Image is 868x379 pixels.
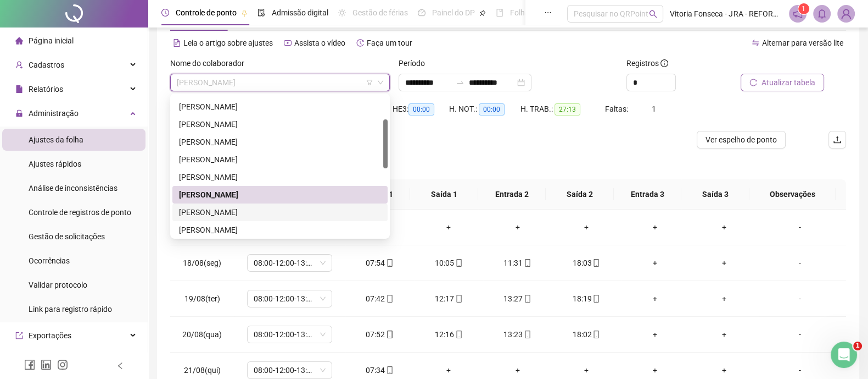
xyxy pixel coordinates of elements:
span: file [15,85,23,93]
div: [PERSON_NAME] [179,206,381,218]
span: Ocorrências [29,256,70,265]
div: LETICIA DE ALMEIDA SILVA [172,186,388,204]
span: Observações [758,188,827,200]
span: Administração [29,109,79,118]
span: dashboard [418,9,425,17]
span: lock [15,109,23,117]
span: 1 [802,5,805,13]
div: HE 3: [393,103,449,116]
span: Relatórios [29,85,63,94]
div: LARISSA RODRIGUES SILVA DE JESUS [172,168,388,186]
span: mobile [523,331,531,338]
div: - [768,293,832,305]
span: Atualizar tabela [761,76,815,89]
span: Assista o vídeo [294,39,345,47]
span: Alternar para versão lite [762,39,843,47]
span: notification [793,9,803,19]
span: swap-right [456,78,464,87]
span: Exportações [29,331,71,340]
span: Painel do DP [432,8,475,17]
div: + [630,293,681,305]
span: Análise de inconsistências [29,184,117,193]
span: pushpin [479,10,486,17]
span: mobile [454,295,463,303]
span: reload [749,79,757,86]
div: 11:31 [492,257,543,269]
span: down [377,79,384,86]
div: 18:19 [561,293,612,305]
span: left [116,362,124,370]
div: + [492,364,543,376]
div: [PERSON_NAME] [179,171,381,183]
span: mobile [523,259,531,267]
span: Leia o artigo sobre ajustes [183,39,273,47]
span: 19/08(ter) [184,294,220,303]
div: 13:27 [492,293,543,305]
div: H. NOT.: [449,103,520,116]
th: Entrada 3 [614,179,681,210]
span: 1 [652,105,656,113]
span: Ajustes da folha [29,135,83,144]
div: FABIO ROBERTO DOS SANTOS [172,98,388,116]
label: Nome do colaborador [170,57,251,69]
button: Atualizar tabela [741,74,824,91]
span: sun [338,9,346,17]
div: LUIZ MIGUEL BRAGA DOS SANTOS [172,204,388,221]
span: Vitoria Fonseca - JRA - REFORMAS E INSTALAÇÕES LTDA [670,8,782,20]
div: - [768,257,832,269]
div: + [698,293,749,305]
div: H. TRAB.: [520,103,605,116]
div: + [630,328,681,340]
span: 1 [853,342,862,350]
th: Observações [749,179,836,210]
div: + [423,364,474,376]
div: JEFFERSON MENDES DE OLIVEIRA [172,133,388,151]
div: [PERSON_NAME] [179,136,381,148]
div: 07:54 [354,257,405,269]
div: [PERSON_NAME] [179,224,381,236]
span: Página inicial [29,36,74,45]
div: 18:02 [561,328,612,340]
div: + [698,364,749,376]
span: mobile [454,259,463,267]
span: info-circle [660,59,668,67]
span: LETICIA DE ALMEIDA SILVA [177,74,383,91]
div: + [630,257,681,269]
div: JORGE ANDRE SOUZA DOS SANTOS [172,151,388,168]
span: mobile [591,259,600,267]
span: linkedin [41,359,52,370]
span: Validar protocolo [29,281,87,289]
span: Registros [626,57,668,69]
th: Saída 3 [681,179,749,210]
span: swap [752,39,759,47]
span: file-text [173,39,181,47]
div: + [698,221,749,233]
span: search [649,10,657,18]
span: Folha de pagamento [510,8,580,17]
div: 12:16 [423,328,474,340]
span: mobile [385,259,394,267]
div: - [768,221,832,233]
span: ellipsis [544,9,552,17]
div: 07:52 [354,328,405,340]
div: 10:05 [423,257,474,269]
div: + [630,221,681,233]
span: Controle de registros de ponto [29,208,131,217]
span: 18/08(seg) [183,259,221,267]
span: mobile [523,295,531,303]
span: mobile [454,331,463,338]
div: + [698,328,749,340]
div: + [561,364,612,376]
div: 12:17 [423,293,474,305]
span: Link para registro rápido [29,305,112,314]
sup: 1 [798,3,809,14]
span: 20/08(qua) [182,330,222,339]
span: Cadastros [29,61,64,69]
span: mobile [385,366,394,374]
span: mobile [385,295,394,303]
span: pushpin [241,10,248,17]
span: user-add [15,61,23,69]
span: clock-circle [161,9,169,17]
span: mobile [385,331,394,338]
div: MARCOS ANTONIO DOS SANTOS [172,221,388,239]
